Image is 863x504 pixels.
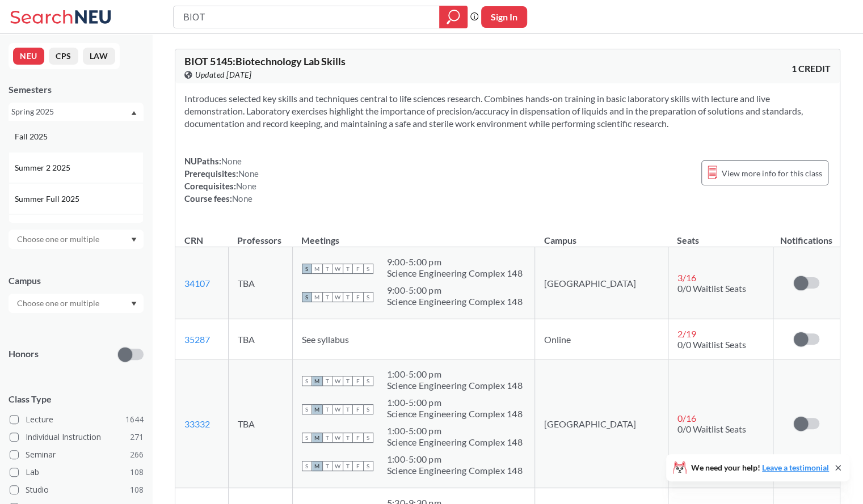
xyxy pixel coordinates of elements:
span: W [332,376,343,386]
div: Semesters [9,83,144,96]
span: T [322,264,332,274]
span: S [302,404,312,414]
span: BIOT 5145 : Biotechnology Lab Skills [184,55,346,67]
label: Lab [10,465,144,480]
span: S [363,404,373,414]
td: [GEOGRAPHIC_DATA] [535,359,668,488]
th: Notifications [773,223,839,247]
span: Updated [DATE] [195,69,251,81]
div: NUPaths: Prerequisites: Corequisites: Course fees: [184,155,259,205]
span: 1644 [125,413,144,426]
div: Science Engineering Complex 148 [387,408,523,420]
div: magnifying glass [439,6,468,28]
td: [GEOGRAPHIC_DATA] [535,247,668,319]
span: None [236,181,256,191]
span: 0 / 16 [677,413,696,423]
div: Science Engineering Complex 148 [387,465,523,476]
span: F [353,376,363,386]
span: T [343,404,353,414]
span: M [312,404,322,414]
div: Dropdown arrow [9,294,144,313]
span: T [322,376,332,386]
label: Seminar [10,447,144,462]
div: 1:00 - 5:00 pm [387,369,523,380]
div: 1:00 - 5:00 pm [387,454,523,465]
span: 3 / 16 [677,272,696,283]
svg: Dropdown arrow [131,111,137,115]
span: W [332,433,343,443]
span: 271 [130,431,144,443]
td: Online [535,319,668,359]
span: T [343,433,353,443]
span: M [312,292,322,302]
span: S [363,264,373,274]
div: 9:00 - 5:00 pm [387,256,523,268]
span: T [322,461,332,471]
span: View more info for this class [722,166,822,180]
span: 108 [130,466,144,478]
span: W [332,404,343,414]
span: M [312,376,322,386]
span: M [312,433,322,443]
div: Spring 2025Dropdown arrowFall 2025Summer 2 2025Summer Full 2025Summer 1 2025Spring 2025Fall 2024S... [9,103,144,121]
span: S [302,264,312,274]
div: Science Engineering Complex 148 [387,380,523,391]
div: Science Engineering Complex 148 [387,437,523,448]
td: TBA [228,319,292,359]
th: Professors [228,223,292,247]
span: S [302,433,312,443]
span: 0/0 Waitlist Seats [677,339,746,350]
svg: Dropdown arrow [131,302,137,306]
input: Choose one or multiple [11,232,107,246]
span: T [343,264,353,274]
button: LAW [83,48,115,65]
span: W [332,292,343,302]
span: 108 [130,484,144,496]
section: Introduces selected key skills and techniques central to life sciences research. Combines hands-o... [184,92,831,130]
span: See syllabus [302,334,349,345]
span: W [332,461,343,471]
th: Campus [535,223,668,247]
td: TBA [228,247,292,319]
div: 1:00 - 5:00 pm [387,397,523,408]
span: Class Type [9,393,144,405]
div: 9:00 - 5:00 pm [387,285,523,296]
span: S [363,461,373,471]
span: 2 / 19 [677,328,696,339]
span: M [312,264,322,274]
input: Choose one or multiple [11,297,107,310]
span: S [302,461,312,471]
span: T [322,292,332,302]
a: Leave a testimonial [762,463,829,472]
span: None [238,168,259,179]
a: 33332 [184,418,210,429]
button: NEU [13,48,44,65]
span: 0/0 Waitlist Seats [677,283,746,294]
label: Lecture [10,412,144,427]
span: T [343,292,353,302]
span: F [353,264,363,274]
span: T [343,376,353,386]
span: T [343,461,353,471]
span: M [312,461,322,471]
div: Science Engineering Complex 148 [387,268,523,279]
div: Dropdown arrow [9,230,144,249]
span: S [302,376,312,386]
span: 266 [130,448,144,461]
span: S [363,292,373,302]
th: Meetings [292,223,534,247]
span: Fall 2025 [15,130,50,143]
div: Campus [9,274,144,287]
th: Seats [668,223,773,247]
label: Studio [10,482,144,497]
span: Summer Full 2025 [15,193,82,205]
span: None [232,193,252,204]
div: Science Engineering Complex 148 [387,296,523,307]
div: Spring 2025 [11,105,130,118]
span: F [353,433,363,443]
input: Class, professor, course number, "phrase" [182,7,431,27]
span: Summer 2 2025 [15,162,73,174]
button: CPS [49,48,78,65]
td: TBA [228,359,292,488]
span: S [363,376,373,386]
